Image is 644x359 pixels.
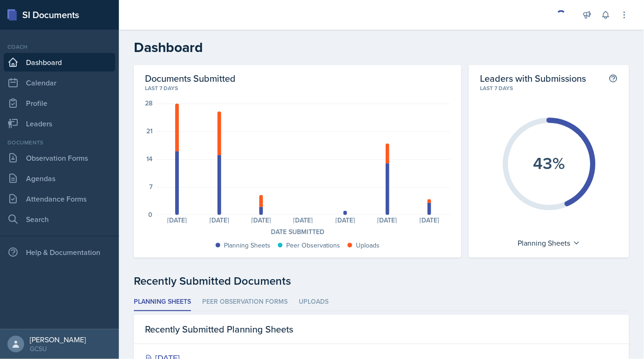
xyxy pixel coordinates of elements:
h2: Documents Submitted [145,72,450,84]
li: Planning Sheets [134,293,191,311]
div: Recently Submitted Documents [134,273,629,289]
h2: Leaders with Submissions [480,72,586,84]
li: Uploads [299,293,329,311]
div: [DATE] [366,217,408,223]
a: Observation Forms [4,149,115,167]
div: Documents [4,138,115,147]
h2: Dashboard [134,39,629,56]
div: [DATE] [198,217,240,223]
div: 21 [146,128,152,134]
text: 43% [533,151,565,175]
div: Date Submitted [145,227,450,237]
div: [DATE] [156,217,198,223]
li: Peer Observation Forms [202,293,288,311]
a: Profile [4,94,115,112]
div: Help & Documentation [4,243,115,261]
div: Planning Sheets [224,241,270,250]
div: [PERSON_NAME] [30,335,86,344]
div: 7 [149,183,152,190]
div: Planning Sheets [513,235,585,250]
div: Coach [4,43,115,51]
div: [DATE] [324,217,366,223]
div: Peer Observations [286,241,340,250]
div: 14 [146,156,152,162]
div: 28 [145,100,152,106]
div: [DATE] [282,217,324,223]
div: Last 7 days [480,84,618,92]
div: [DATE] [408,217,450,223]
a: Leaders [4,114,115,133]
div: GCSU [30,344,86,353]
div: 0 [148,211,152,218]
a: Dashboard [4,53,115,72]
a: Agendas [4,169,115,188]
div: Recently Submitted Planning Sheets [134,315,629,344]
a: Attendance Forms [4,189,115,208]
div: Uploads [356,241,380,250]
a: Calendar [4,73,115,92]
div: [DATE] [240,217,282,223]
div: Last 7 days [145,84,450,92]
a: Search [4,210,115,228]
